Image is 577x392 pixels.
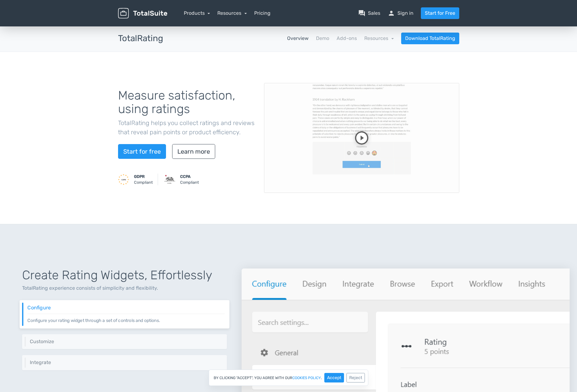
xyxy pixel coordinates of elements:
[292,376,321,380] a: cookies policy
[118,174,129,185] img: GDPR
[364,35,394,41] a: Resources
[118,89,255,116] h1: Measure satisfaction, using ratings
[118,8,167,19] img: TotalSuite for WordPress
[134,174,153,185] small: Compliant
[316,35,329,42] a: Demo
[134,174,145,179] strong: GDPR
[118,118,255,137] p: TotalRating helps you collect ratings and reviews that reveal pain points or product efficiency.
[118,34,163,43] h3: TotalRating
[209,370,368,386] div: By clicking "Accept", you agree with our .
[388,10,395,17] span: person
[164,174,175,185] img: CCPA
[180,174,191,179] strong: CCPA
[324,373,344,382] button: Accept
[180,174,199,185] small: Compliant
[254,10,271,17] a: Pricing
[30,360,222,365] h6: Integrate
[401,33,459,44] a: Download TotalRating
[346,373,365,382] button: Reject
[118,144,166,159] a: Start for free
[217,10,247,16] a: Resources
[388,10,413,17] a: personSign in
[358,10,380,17] a: question_answerSales
[358,10,366,17] span: question_answer
[30,344,222,344] p: Change widget's appearance to follow your brand aspects easily.
[27,314,225,324] p: Configure your rating widget through a set of controls and options.
[22,269,227,282] h1: Create Rating Widgets, Effortlessly
[421,7,459,19] a: Start for Free
[287,35,309,42] a: Overview
[337,35,357,42] a: Add-ons
[30,339,222,344] h6: Customize
[184,10,210,16] a: Products
[172,144,215,159] a: Learn more
[27,305,225,310] h6: Configure
[22,284,227,292] p: TotalRating experience consists of simplicity and flexibility.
